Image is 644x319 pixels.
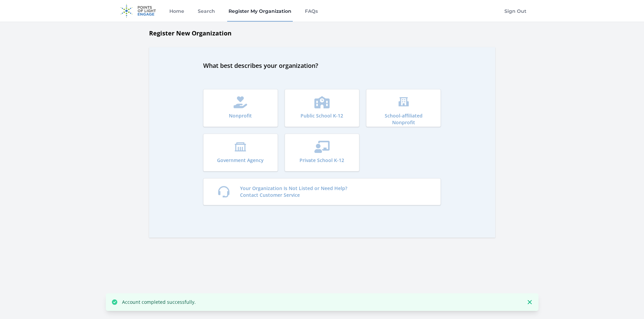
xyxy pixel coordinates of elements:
button: Nonprofit [203,89,278,127]
p: Your Organization Is Not Listed or Need Help? Contact Customer Service [240,185,347,198]
button: Dismiss [524,297,535,308]
button: Public School K-12 [285,89,359,127]
p: Account completed successfully. [122,299,196,305]
p: School-affiliated Nonprofit [376,112,431,126]
button: Government Agency [203,134,278,171]
p: Private School K-12 [300,157,344,164]
button: Private School K-12 [285,134,359,171]
h2: What best describes your organization? [203,61,441,70]
p: Government Agency [217,157,264,164]
a: Your Organization Is Not Listed or Need Help?Contact Customer Service [203,178,441,205]
p: Nonprofit [229,112,252,119]
p: Public School K-12 [301,112,343,119]
h1: Register New Organization [149,28,495,38]
button: School-affiliated Nonprofit [366,89,441,127]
